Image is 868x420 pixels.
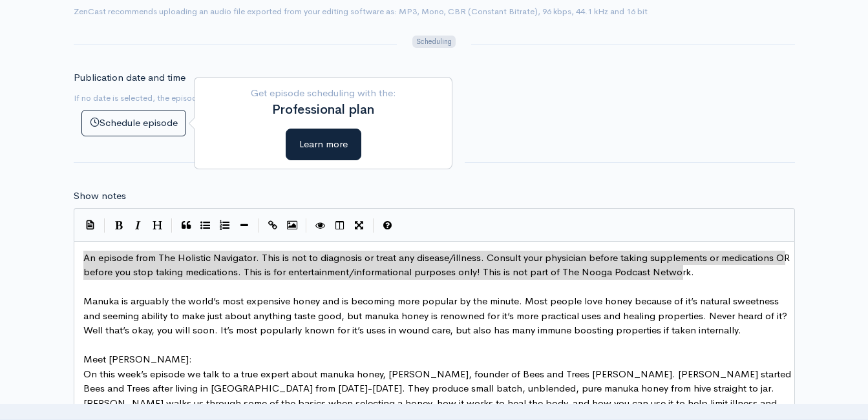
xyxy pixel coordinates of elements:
[311,216,330,235] button: Toggle Preview
[109,216,129,235] button: Bold
[204,86,442,101] p: Get episode scheduling with the:
[83,295,790,336] span: Manuka is arguably the world’s most expensive honey and is becoming more popular by the minute. M...
[176,216,196,235] button: Quote
[74,189,126,204] label: Show notes
[412,36,455,48] span: Scheduling
[215,216,235,235] button: Numbered List
[258,218,259,233] i: |
[378,216,397,235] button: Markdown Guide
[104,218,105,233] i: |
[373,218,374,233] i: |
[196,216,215,235] button: Generic List
[74,92,316,103] small: If no date is selected, the episode will be published immediately.
[286,129,361,160] button: Learn more
[350,216,369,235] button: Toggle Fullscreen
[148,216,167,235] button: Heading
[282,216,302,235] button: Insert Image
[83,353,192,365] span: Meet [PERSON_NAME]:
[74,70,185,85] label: Publication date and time
[171,218,173,233] i: |
[129,216,148,235] button: Italic
[83,251,792,278] span: An episode from The Holistic Navigator. This is not to diagnosis or treat any disease/illness. Co...
[263,216,282,235] button: Create Link
[306,218,307,233] i: |
[81,110,186,136] button: Schedule episode
[204,103,442,117] h2: Professional plan
[74,6,648,17] small: ZenCast recommends uploading an audio file exported from your editing software as: MP3, Mono, CBR...
[330,216,350,235] button: Toggle Side by Side
[235,216,254,235] button: Insert Horizontal Line
[81,215,100,234] button: Insert Show Notes Template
